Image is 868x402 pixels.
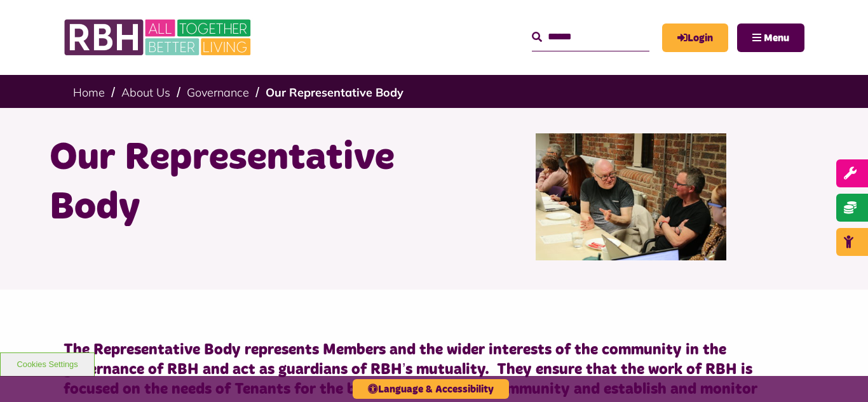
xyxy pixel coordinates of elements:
a: About Us [121,85,170,100]
a: Our Representative Body [266,85,403,100]
span: Menu [764,33,789,43]
button: Language & Accessibility [353,379,509,399]
h1: Our Representative Body [50,133,424,232]
a: Home [73,85,105,100]
img: Rep Body [536,133,726,260]
iframe: Netcall Web Assistant for live chat [811,345,868,402]
a: Governance [187,85,249,100]
a: MyRBH [662,23,728,52]
button: Navigation [737,23,804,52]
img: RBH [64,13,254,62]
